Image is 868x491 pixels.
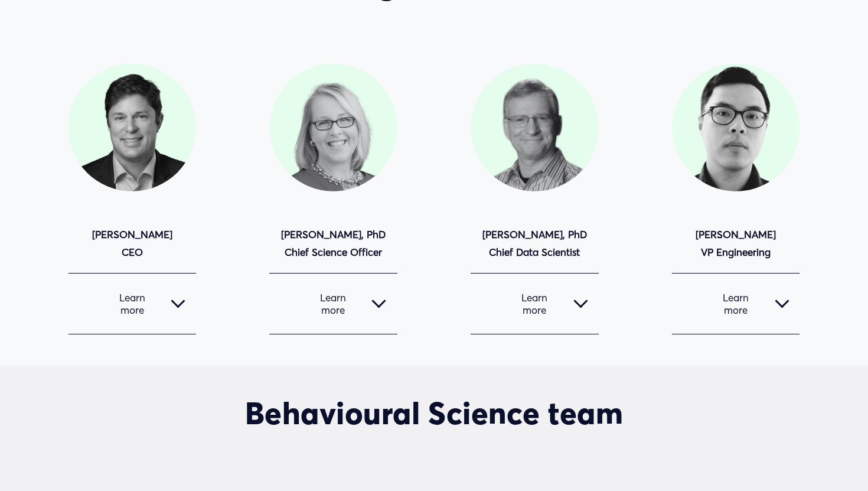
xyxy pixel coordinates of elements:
[281,228,386,259] strong: [PERSON_NAME], PhD Chief Science Officer
[471,274,598,334] button: Learn more
[68,274,196,334] button: Learn more
[683,291,775,316] span: Learn more
[481,291,573,316] span: Learn more
[696,228,776,259] strong: [PERSON_NAME] VP Engineering
[280,291,371,316] span: Learn more
[92,228,172,259] strong: [PERSON_NAME] CEO
[135,395,733,432] h2: Behavioural Science team
[79,291,171,316] span: Learn more
[482,228,587,259] strong: [PERSON_NAME], PhD Chief Data Scientist
[672,274,800,334] button: Learn more
[269,274,397,334] button: Learn more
